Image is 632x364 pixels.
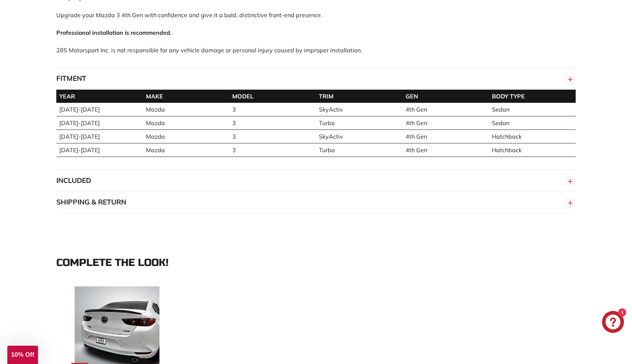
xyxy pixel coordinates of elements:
[143,103,230,116] td: Mazda
[7,346,38,364] div: 10% Off
[489,116,576,130] td: Sedan
[229,90,316,103] th: MODEL
[56,257,576,269] div: Complete the look!
[56,29,172,36] strong: Professional installation is recommended.
[143,143,230,157] td: Mazda
[489,90,576,103] th: BODY TYPE
[143,90,230,103] th: MAKE
[316,130,403,143] td: SkyActiv
[403,90,489,103] th: GEN
[489,130,576,143] td: Hatchback
[56,170,576,192] button: INCLUDED
[229,116,316,130] td: 3
[403,130,489,143] td: 4th Gen
[56,90,143,103] th: YEAR
[229,103,316,116] td: 3
[56,143,143,157] td: [DATE]-[DATE]
[316,143,403,157] td: Turbo
[316,103,403,116] td: SkyActiv
[56,116,143,130] td: [DATE]-[DATE]
[403,143,489,157] td: 4th Gen
[11,351,34,358] span: 10% Off
[403,103,489,116] td: 4th Gen
[316,90,403,103] th: TRIM
[56,68,576,90] button: FITMENT
[56,130,143,143] td: [DATE]-[DATE]
[229,130,316,143] td: 3
[403,116,489,130] td: 4th Gen
[600,311,626,335] inbox-online-store-chat: Shopify online store chat
[489,103,576,116] td: Sedan
[143,116,230,130] td: Mazda
[56,103,143,116] td: [DATE]-[DATE]
[229,143,316,157] td: 3
[143,130,230,143] td: Mazda
[316,116,403,130] td: Turbo
[56,191,576,213] button: SHIPPING & RETURN
[489,143,576,157] td: Hatchback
